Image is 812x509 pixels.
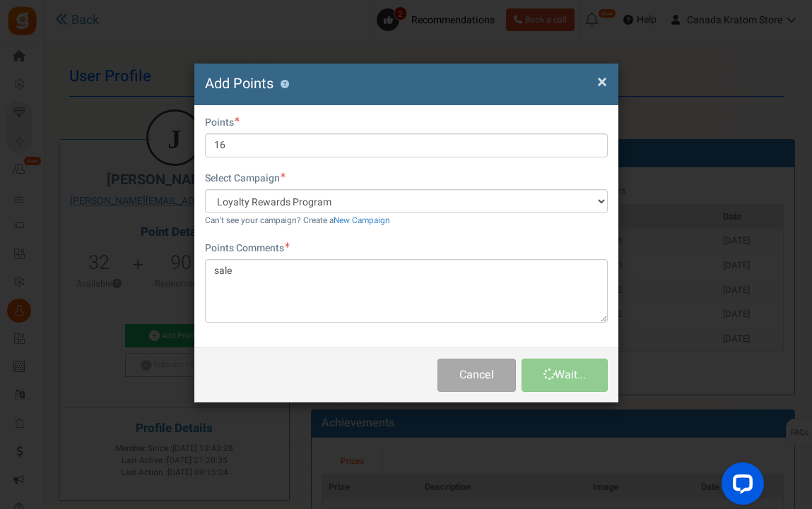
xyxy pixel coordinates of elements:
small: Can't see your campaign? Create a [205,215,390,227]
span: Add Points [205,73,273,94]
label: Points Comments [205,241,290,256]
button: Cancel [437,359,516,392]
label: Select Campaign [205,172,286,186]
button: ? [281,80,290,89]
a: New Campaign [334,215,390,227]
span: × [597,68,607,95]
label: Points [205,116,240,130]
